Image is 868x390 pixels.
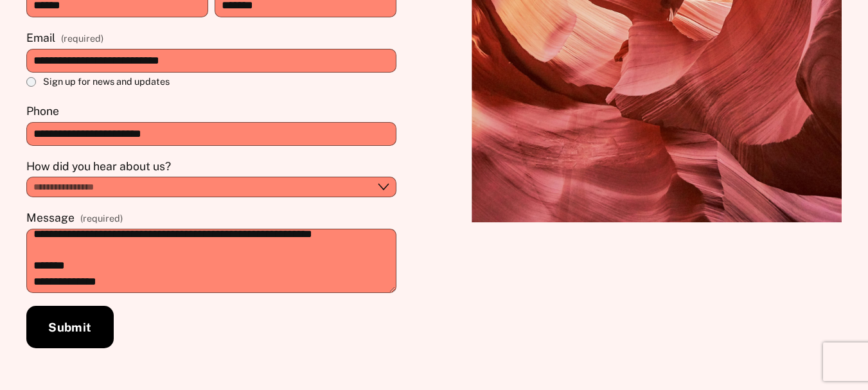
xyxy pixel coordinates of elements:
[26,306,114,348] button: Submit
[26,210,75,226] span: Message
[61,32,103,45] span: (required)
[26,177,396,197] select: How did you hear about us?
[26,77,36,87] input: Sign up for news and updates
[43,75,170,88] span: Sign up for news and updates
[80,212,123,225] span: (required)
[26,159,171,175] span: How did you hear about us?
[26,30,55,46] span: Email
[26,103,59,120] span: Phone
